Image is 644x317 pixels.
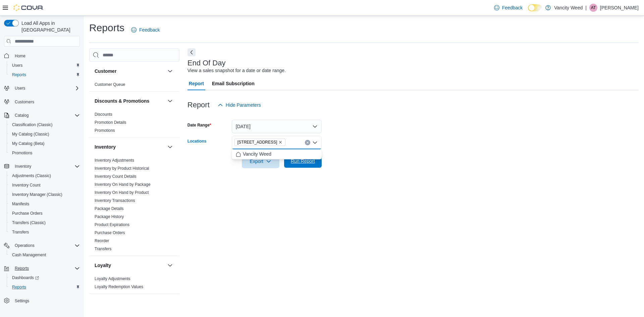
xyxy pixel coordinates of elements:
[12,98,80,106] span: Customers
[1,111,83,120] button: Catalog
[95,190,149,195] a: Inventory On Hand by Product
[12,284,26,290] span: Reports
[12,264,32,272] button: Reports
[95,144,165,150] button: Inventory
[95,166,149,171] span: Inventory by Product Historical
[7,218,83,227] button: Transfers (Classic)
[226,102,261,108] span: Hide Parameters
[95,284,143,289] span: Loyalty Redemption Values
[13,4,44,11] img: Cova
[12,275,39,280] span: Dashboards
[12,84,80,92] span: Users
[9,191,65,199] a: Inventory Manager (Classic)
[9,283,80,291] span: Reports
[1,84,83,93] button: Users
[12,252,46,258] span: Cash Management
[12,242,37,250] button: Operations
[12,192,62,197] span: Inventory Manager (Classic)
[95,82,125,87] span: Customer Queue
[12,162,34,170] button: Inventory
[95,230,125,235] span: Purchase Orders
[12,264,80,272] span: Reports
[528,4,542,11] input: Dark Mode
[95,98,165,104] button: Discounts & Promotions
[312,140,318,145] button: Close list of options
[95,238,109,244] span: Reorder
[291,158,315,164] span: Run Report
[95,214,124,219] a: Package History
[9,71,29,79] a: Reports
[12,122,53,127] span: Classification (Classic)
[9,121,80,129] span: Classification (Classic)
[12,173,51,178] span: Adjustments (Classic)
[9,61,80,69] span: Users
[232,120,322,133] button: [DATE]
[12,111,80,119] span: Catalog
[1,241,83,250] button: Operations
[139,27,160,33] span: Feedback
[15,266,29,271] span: Reports
[12,297,32,305] a: Settings
[9,149,80,157] span: Promotions
[12,98,37,106] a: Customers
[89,275,179,294] div: Loyalty
[12,131,49,137] span: My Catalog (Classic)
[9,209,45,217] a: Purchase Orders
[9,251,80,259] span: Cash Management
[15,113,29,118] span: Catalog
[7,180,83,190] button: Inventory Count
[9,140,80,148] span: My Catalog (Beta)
[166,299,174,307] button: OCM
[95,206,124,211] span: Package Details
[12,63,22,68] span: Users
[9,140,47,148] a: My Catalog (Beta)
[95,158,134,163] a: Inventory Adjustments
[15,99,34,105] span: Customers
[12,111,31,119] button: Catalog
[19,20,80,33] span: Load All Apps in [GEOGRAPHIC_DATA]
[305,140,310,145] button: Clear input
[12,162,80,170] span: Inventory
[189,77,204,90] span: Report
[7,120,83,129] button: Classification (Classic)
[1,162,83,171] button: Inventory
[585,4,587,12] p: |
[15,243,35,248] span: Operations
[9,130,52,138] a: My Catalog (Classic)
[9,172,54,180] a: Adjustments (Classic)
[95,174,137,179] a: Inventory Count Details
[95,276,130,281] a: Loyalty Adjustments
[9,61,25,69] a: Users
[9,274,42,282] a: Dashboards
[9,228,32,236] a: Transfers
[187,48,196,56] button: Next
[12,150,33,156] span: Promotions
[232,149,322,159] div: Choose from the following options
[166,97,174,105] button: Discounts & Promotions
[15,86,25,91] span: Users
[234,139,286,146] span: 2223 Commercial Drive
[589,4,597,12] div: Amber Tachauer
[9,251,49,259] a: Cash Management
[187,139,207,144] label: Locations
[9,200,80,208] span: Manifests
[9,181,80,189] span: Inventory Count
[491,1,525,14] a: Feedback
[246,155,275,168] span: Export
[7,148,83,158] button: Promotions
[95,246,111,252] span: Transfers
[95,198,135,203] a: Inventory Transactions
[12,84,28,92] button: Users
[502,4,523,11] span: Feedback
[9,191,80,199] span: Inventory Manager (Classic)
[7,209,83,218] button: Purchase Orders
[12,182,41,188] span: Inventory Count
[278,140,282,144] button: Remove 2223 Commercial Drive from selection in this group
[9,209,80,217] span: Purchase Orders
[12,242,80,250] span: Operations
